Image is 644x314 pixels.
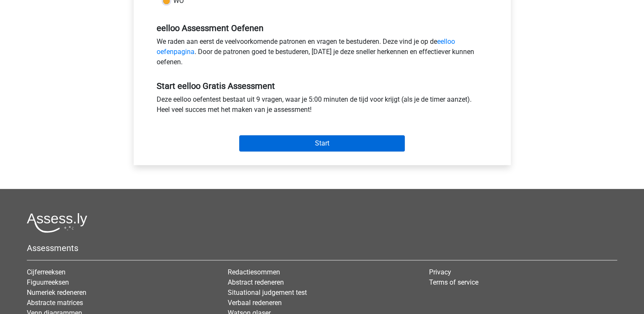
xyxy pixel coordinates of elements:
[429,278,478,286] a: Terms of service
[27,268,66,276] a: Cijferreeksen
[27,243,617,253] h5: Assessments
[239,135,405,151] input: Start
[228,299,282,307] a: Verbaal redeneren
[429,268,451,276] a: Privacy
[27,213,87,233] img: Assessly logo
[228,268,280,276] a: Redactiesommen
[228,288,307,297] a: Situational judgement test
[27,299,83,307] a: Abstracte matrices
[27,278,69,286] a: Figuurreeksen
[157,23,488,33] h5: eelloo Assessment Oefenen
[150,37,494,71] div: We raden aan eerst de veelvoorkomende patronen en vragen te bestuderen. Deze vind je op de . Door...
[27,288,86,297] a: Numeriek redeneren
[150,94,494,118] div: Deze eelloo oefentest bestaat uit 9 vragen, waar je 5:00 minuten de tijd voor krijgt (als je de t...
[157,81,488,91] h5: Start eelloo Gratis Assessment
[228,278,284,286] a: Abstract redeneren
